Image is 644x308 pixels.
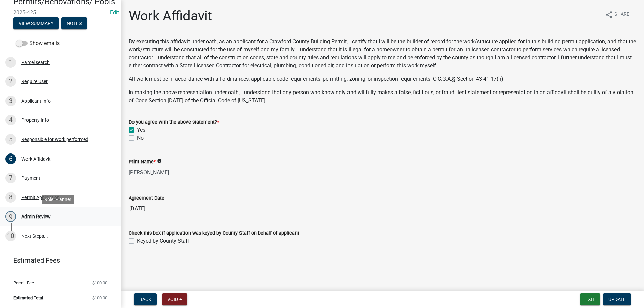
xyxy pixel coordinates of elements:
p: By executing this affidavit under oath, as an applicant for a Crawford County Building Permit, I ... [129,38,636,70]
button: Exit [580,293,600,305]
a: Estimated Fees [5,254,110,267]
a: Edit [110,9,119,16]
span: $100.00 [92,296,107,300]
span: Update [608,297,626,302]
label: No [137,134,144,142]
span: Share [614,11,629,19]
span: Estimated Total [13,296,43,300]
label: Print Name [129,160,156,164]
span: $100.00 [92,281,107,285]
span: Back [139,297,151,302]
div: 7 [5,173,16,183]
div: Work Affidavit [21,157,51,161]
wm-modal-confirm: Notes [61,21,87,26]
div: 10 [5,231,16,241]
div: 3 [5,96,16,106]
span: 2025-425 [13,9,107,16]
label: Agreement Date [129,196,164,201]
div: Responsible for Work performed [21,137,88,142]
p: All work must be in accordance with all ordinances, applicable code requirements, permitting, zon... [129,75,636,83]
label: Check this box if application was keyed by County Staff on behalf of applicant [129,231,299,236]
wm-modal-confirm: Summary [13,21,59,26]
div: Role: Planner [42,195,74,204]
div: Admin Review [21,214,51,219]
p: In making the above representation under oath, I understand that any person who knowingly and wil... [129,88,636,105]
button: Notes [61,17,87,29]
span: Permit Fee [13,281,34,285]
button: Update [603,293,631,305]
i: share [605,11,613,19]
div: Parcel search [21,60,50,65]
button: Void [162,293,187,305]
span: Void [167,297,178,302]
div: Applicant Info [21,99,51,103]
button: shareShare [600,8,635,21]
div: 5 [5,134,16,145]
label: Keyed by County Staff [137,237,190,245]
div: 8 [5,192,16,203]
div: Payment [21,176,40,180]
div: 1 [5,57,16,68]
i: info [157,159,162,163]
div: Permit Application [21,195,60,200]
wm-modal-confirm: Edit Application Number [110,9,119,16]
label: Do you agree with the above statement? [129,120,219,125]
div: 4 [5,115,16,125]
button: View Summary [13,17,59,29]
button: Back [134,293,157,305]
div: 9 [5,211,16,222]
div: 2 [5,76,16,87]
div: Require User [21,79,48,84]
div: 6 [5,153,16,164]
label: Show emails [16,39,60,47]
h1: Work Affidavit [129,8,212,24]
div: Property Info [21,118,49,122]
label: Yes [137,126,145,134]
